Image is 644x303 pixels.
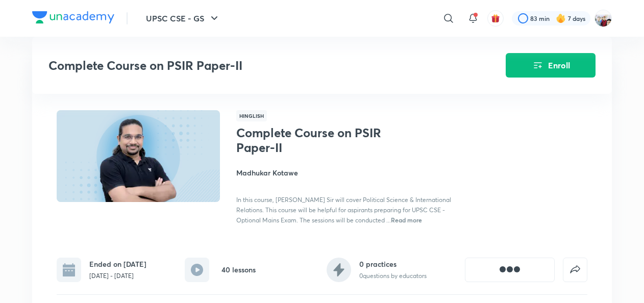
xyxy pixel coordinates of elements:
[465,258,555,282] button: [object Object]
[236,125,403,155] h1: Complete Course on PSIR Paper-II
[556,13,566,23] img: streak
[563,258,587,282] button: false
[595,10,612,27] img: km swarthi
[89,259,146,269] h6: Ended on [DATE]
[89,271,146,281] p: [DATE] - [DATE]
[236,196,451,224] span: In this course, [PERSON_NAME] Sir will cover Political Science & International Relations. This co...
[221,264,256,275] h6: 40 lessons
[236,110,267,121] span: Hinglish
[506,53,596,78] button: Enroll
[487,10,504,27] button: avatar
[236,167,465,178] h4: Madhukar Kotawe
[140,8,227,29] button: UPSC CSE - GS
[359,271,427,281] p: 0 questions by educators
[391,216,422,224] span: Read more
[359,259,427,269] h6: 0 practices
[48,58,448,73] h3: Complete Course on PSIR Paper-II
[32,11,114,26] a: Company Logo
[55,109,221,203] img: Thumbnail
[491,14,500,23] img: avatar
[32,11,114,23] img: Company Logo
